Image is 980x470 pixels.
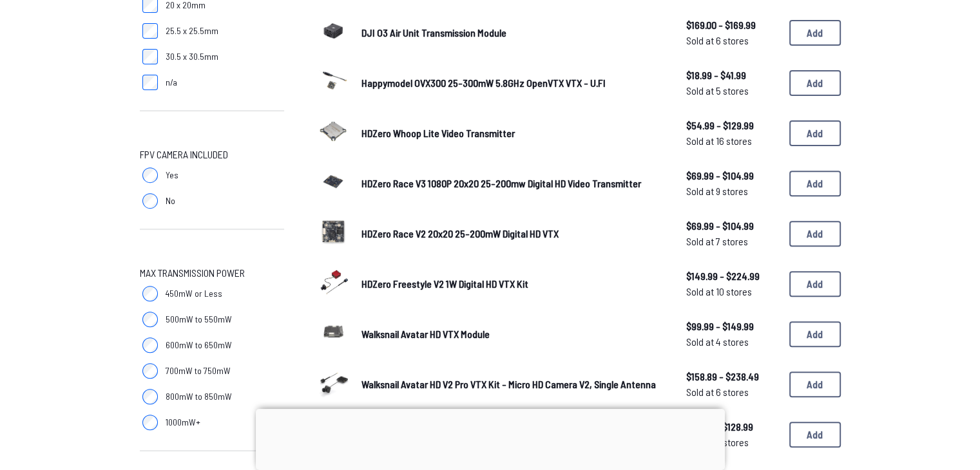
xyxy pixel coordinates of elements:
input: Yes [142,167,158,183]
span: Sold at 5 stores [686,83,779,99]
span: 800mW to 850mW [166,390,232,403]
span: 450mW or Less [166,287,222,300]
input: 1000mW+ [142,415,158,430]
span: $169.00 - $169.99 [686,17,779,33]
img: image [315,113,351,149]
a: image [315,214,351,254]
a: HDZero Whoop Lite Video Transmitter [361,126,666,141]
img: image [315,314,351,350]
input: 25.5 x 25.5mm [142,23,158,39]
a: HDZero Race V2 20x20 25-200mW Digital HD VTX [361,226,666,241]
img: image [315,164,351,200]
span: $69.99 - $104.99 [686,218,779,234]
a: image [315,314,351,354]
button: Add [789,221,841,247]
span: HDZero Freestyle V2 1W Digital HD VTX Kit [361,277,528,290]
input: 30.5 x 30.5mm [142,49,158,64]
input: No [142,193,158,209]
span: Sold at 16 stores [686,133,779,149]
a: HDZero Freestyle V2 1W Digital HD VTX Kit [361,276,666,292]
input: 500mW to 550mW [142,312,158,327]
span: Yes [166,169,178,182]
a: image [315,164,351,203]
button: Add [789,371,841,397]
span: $158.89 - $238.49 [686,369,779,384]
span: No [166,194,175,207]
span: Sold at 10 stores [686,284,779,299]
img: image [315,13,351,49]
span: $149.99 - $224.99 [686,268,779,284]
img: image [315,364,351,400]
input: n/a [142,75,158,90]
a: image [315,364,351,404]
img: image [315,63,351,99]
span: 1000mW+ [166,416,200,429]
span: n/a [166,76,177,89]
span: DJI O3 Air Unit Transmission Module [361,26,506,39]
span: Sold at 6 stores [686,33,779,48]
span: $18.99 - $41.99 [686,68,779,83]
input: 600mW to 650mW [142,337,158,353]
span: $69.99 - $104.99 [686,168,779,183]
a: image [315,13,351,53]
span: Sold at 6 stores [686,435,779,450]
span: Max Transmission Power [140,265,245,281]
span: Sold at 7 stores [686,234,779,249]
button: Add [789,70,841,96]
input: 700mW to 750mW [142,363,158,379]
button: Add [789,20,841,46]
span: Walksnail Avatar HD V2 Pro VTX Kit - Micro HD Camera V2, Single Antenna [361,378,656,390]
a: HDZero Race V3 1080P 20x20 25-200mw Digital HD Video Transmitter [361,176,666,191]
input: 450mW or Less [142,286,158,301]
input: 800mW to 850mW [142,389,158,404]
span: 30.5 x 30.5mm [166,50,218,63]
a: image [315,264,351,304]
span: HDZero Whoop Lite Video Transmitter [361,127,515,139]
span: 25.5 x 25.5mm [166,24,218,37]
span: Sold at 4 stores [686,334,779,350]
img: image [315,214,351,250]
button: Add [789,321,841,347]
a: Walksnail Avatar HD VTX Module [361,326,666,342]
img: image [315,264,351,300]
a: image [315,113,351,153]
button: Add [789,422,841,447]
a: DJI O3 Air Unit Transmission Module [361,25,666,41]
span: $99.99 - $149.99 [686,319,779,334]
span: Walksnail Avatar HD VTX Module [361,328,490,340]
a: image [315,63,351,103]
span: 700mW to 750mW [166,364,231,377]
span: 500mW to 550mW [166,313,232,326]
span: HDZero Race V3 1080P 20x20 25-200mw Digital HD Video Transmitter [361,177,641,189]
a: Walksnail Avatar HD V2 Pro VTX Kit - Micro HD Camera V2, Single Antenna [361,377,666,392]
span: FPV Camera Included [140,147,228,162]
span: $99.99 - $128.99 [686,419,779,435]
span: Sold at 6 stores [686,384,779,400]
a: Happymodel OVX300 25-300mW 5.8GHz OpenVTX VTX - U.Fl [361,75,666,91]
span: 600mW to 650mW [166,339,232,352]
button: Add [789,120,841,146]
span: $54.99 - $129.99 [686,118,779,133]
button: Add [789,171,841,196]
button: Add [789,271,841,297]
span: HDZero Race V2 20x20 25-200mW Digital HD VTX [361,227,559,240]
span: Happymodel OVX300 25-300mW 5.8GHz OpenVTX VTX - U.Fl [361,77,605,89]
iframe: Advertisement [256,409,725,467]
span: Sold at 9 stores [686,183,779,199]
